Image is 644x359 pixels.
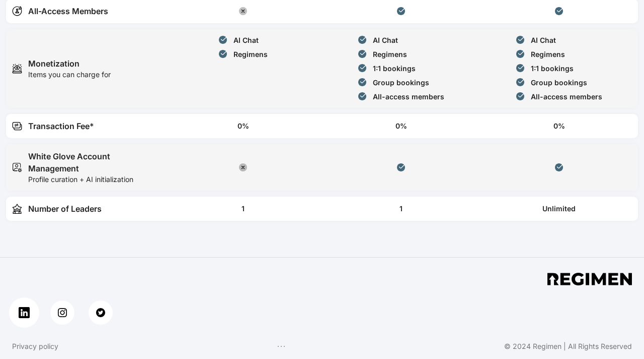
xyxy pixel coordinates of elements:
[28,57,111,70] div: Monetization
[531,92,602,102] div: All-access members
[28,150,158,174] div: White Glove Account Management
[373,64,416,74] div: 1:1 bookings
[89,301,113,325] a: twitter
[233,49,268,59] div: Regimens
[373,78,429,88] div: Group bookings
[96,308,105,317] img: twitter button
[531,78,587,88] div: Group bookings
[373,35,398,45] div: AI Chat
[12,341,58,351] a: Privacy policy
[12,150,22,185] img: white_glove_account_management.svg
[12,203,22,215] img: number_leaders.svg
[531,49,565,59] div: Regimens
[553,121,565,131] div: 0%
[28,70,111,80] div: Items you can charge for
[12,57,22,80] img: monetization.svg
[28,120,94,132] div: Transaction Fee*
[373,49,407,59] div: Regimens
[50,301,74,325] a: instagram
[531,64,574,74] div: 1:1 bookings
[28,174,158,185] div: Profile curation + AI initialization
[504,341,632,351] div: © 2024 Regimen | All Rights Reserved
[12,5,22,17] img: all_access_members.svg
[58,308,67,317] img: instagram button
[28,5,108,17] div: All-Access Members
[233,35,259,45] div: AI Chat
[395,121,407,131] div: 0%
[19,307,30,319] img: linkedin button
[531,35,556,45] div: AI Chat
[28,203,102,215] div: Number of Leaders
[373,92,444,102] div: All-access members
[399,204,403,214] div: 1
[9,297,39,328] a: linkedin
[542,204,576,214] div: Unlimited
[547,273,632,285] img: app footer logo
[12,120,22,132] img: transaction_fee.svg
[237,121,249,131] div: 0%
[242,204,245,214] div: 1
